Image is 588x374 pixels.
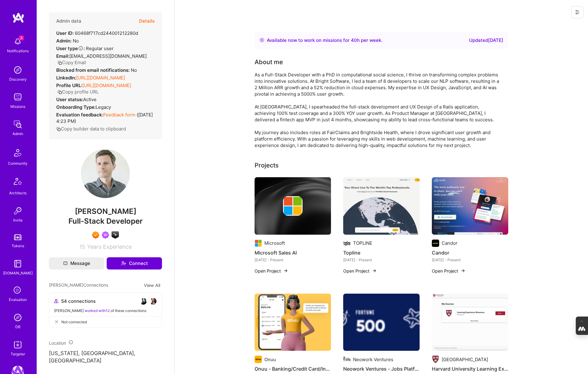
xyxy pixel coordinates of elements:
img: Company logo [432,356,439,363]
div: Projects [255,161,279,170]
i: icon Copy [56,127,61,131]
div: Notifications [7,48,29,54]
strong: Blocked from email notifications: [56,67,131,73]
img: avatar [140,298,147,305]
strong: Email: [56,53,69,59]
h4: Microsoft Sales AI [255,249,331,257]
div: Targeter [11,351,25,357]
button: Copy Email [57,59,86,66]
button: Details [139,12,155,30]
div: Admin [13,130,23,137]
div: Onuu [264,356,276,363]
img: Invite [12,205,24,217]
i: icon CloseGray [54,319,59,324]
span: Full-Stack Developer [68,217,143,226]
img: admin teamwork [12,118,24,130]
img: avatar [145,298,152,305]
button: Message [49,257,104,269]
button: Copy profile URL [57,89,99,95]
a: [URL][DOMAIN_NAME] [76,75,125,81]
div: No [56,38,79,44]
h4: Topline [343,249,420,257]
button: Open Project [343,268,377,274]
strong: LinkedIn: [56,75,76,81]
p: [US_STATE], [GEOGRAPHIC_DATA], [GEOGRAPHIC_DATA] [49,350,162,365]
div: Location [49,340,162,346]
div: Evaluation [9,296,27,303]
div: As a Full-Stack Developer with a PhD in computational social science, I thrive on transforming co... [255,71,499,148]
img: Admin Search [12,311,24,324]
span: legacy [96,104,111,110]
img: Company logo [343,240,351,247]
span: Years Experience [87,244,132,250]
img: Neowork Ventures - Jobs Platform [343,294,420,351]
strong: User status: [56,97,83,102]
img: Candor [432,177,508,235]
img: A.I. guild [112,231,119,239]
div: [DATE] - Present [432,257,508,263]
strong: Admin: [56,38,72,44]
div: 60468f717cd244001212280d [56,30,138,36]
div: No [56,67,137,73]
img: arrow-right [283,268,288,273]
img: Company logo [343,356,351,363]
img: avatar [135,298,142,305]
div: About me [255,57,283,67]
img: arrow-right [372,268,377,273]
img: arrow-right [461,268,465,273]
div: [GEOGRAPHIC_DATA] [442,356,488,363]
div: Regular user [56,45,114,52]
img: Harvard University Learning Experience Platform [432,294,508,351]
h4: Neowork Ventures - Jobs Platform [343,365,420,373]
div: DB [15,324,20,330]
div: [DATE] - Present [255,257,331,263]
span: [PERSON_NAME] [49,207,162,216]
img: Topline [343,177,420,235]
img: Community [10,145,25,160]
div: Neowork Ventures [353,356,393,363]
a: [URL][DOMAIN_NAME] [82,82,131,88]
div: Candor [442,240,458,246]
img: Company logo [432,240,439,247]
span: 15 [79,244,85,250]
a: Feedback form [103,112,135,118]
h4: Admin data [56,18,81,24]
img: User Avatar [81,149,130,198]
div: Microsoft [264,240,285,246]
strong: User ID: [56,30,74,36]
div: Tokens [12,243,24,249]
img: Onuu - Banking/Credit Card/Insurance B2C app [255,294,331,351]
img: Company logo [283,196,303,216]
button: Open Project [432,268,465,274]
span: Not connected [61,319,87,325]
img: discovery [12,64,24,76]
div: Updated [DATE] [469,37,503,44]
div: ( [DATE] 4:23 PM ) [56,112,155,124]
div: Missions [10,103,25,110]
span: 40 [351,37,357,43]
strong: Evaluation feedback: [56,112,103,118]
div: [DATE] - Present [343,257,420,263]
h4: Harvard University Learning Experience Platform [432,365,508,373]
span: Active [83,97,97,102]
img: tokens [14,234,21,240]
img: Exceptional A.Teamer [92,231,99,239]
img: teamwork [12,91,24,103]
button: Copy builder data to clipboard [56,126,126,132]
img: Skill Targeter [12,339,24,351]
button: 54 connectionsavataravataravataravatar[PERSON_NAME] worked with12 of these connectionsNot connected [49,292,162,328]
button: Connect [107,257,162,269]
i: icon Collaborator [54,299,59,303]
div: [PERSON_NAME] of these connections [54,307,157,314]
button: Open Project [255,268,288,274]
span: [PERSON_NAME] Connections [49,282,108,289]
div: Community [8,160,28,167]
h4: Onuu - Banking/Credit Card/Insurance B2C app [255,365,331,373]
img: Company logo [255,240,262,247]
strong: Profile URL: [56,82,82,88]
img: bell [12,35,24,48]
img: Company logo [255,356,262,363]
img: avatar [149,298,157,305]
i: icon Mail [63,261,68,266]
img: guide book [12,258,24,270]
